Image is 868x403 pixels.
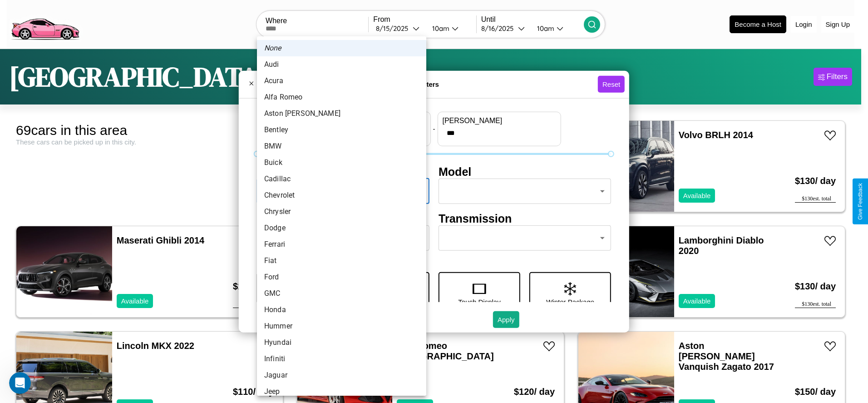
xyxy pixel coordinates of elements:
[257,154,426,171] li: Buick
[257,302,426,318] li: Honda
[257,204,426,220] li: Chrysler
[257,105,426,122] li: Aston [PERSON_NAME]
[9,372,31,394] iframe: Intercom live chat
[257,285,426,302] li: GMC
[257,367,426,383] li: Jaguar
[257,171,426,187] li: Cadillac
[257,253,426,269] li: Fiat
[257,351,426,367] li: Infiniti
[264,43,281,54] em: None
[257,383,426,400] li: Jeep
[257,334,426,351] li: Hyundai
[257,73,426,89] li: Acura
[257,56,426,73] li: Audi
[257,269,426,285] li: Ford
[257,122,426,138] li: Bentley
[257,138,426,154] li: BMW
[257,318,426,334] li: Hummer
[257,89,426,105] li: Alfa Romeo
[857,183,863,220] div: Give Feedback
[257,187,426,204] li: Chevrolet
[257,236,426,253] li: Ferrari
[257,220,426,236] li: Dodge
